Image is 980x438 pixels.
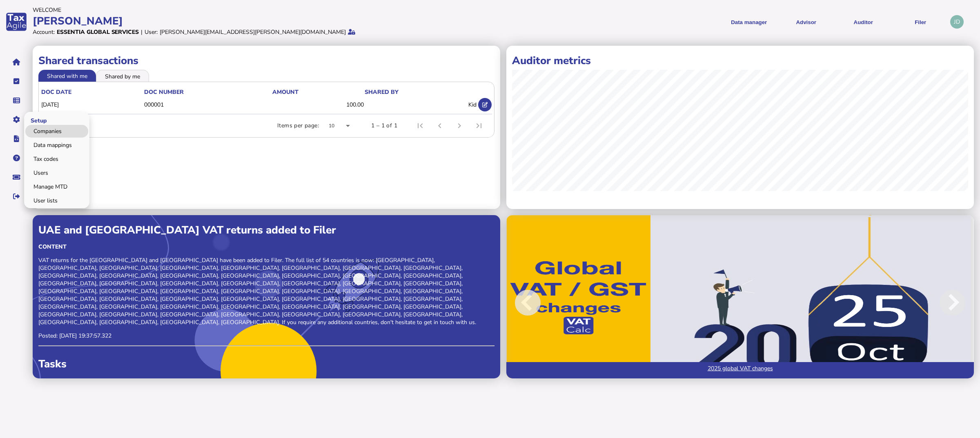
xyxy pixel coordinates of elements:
[41,88,71,96] div: doc date
[41,96,144,113] td: [DATE]
[348,29,355,35] i: Protected by 2-step verification
[8,53,25,71] button: Home
[450,116,469,136] button: Next page
[723,12,775,32] button: Shows a dropdown of Data manager options
[410,116,430,136] button: First page
[41,88,143,96] div: doc date
[96,70,149,81] li: Shared by me
[13,100,20,101] i: Data manager
[8,188,25,205] button: Sign out
[8,130,25,147] button: Developer hub links
[365,88,477,96] div: shared by
[33,14,488,28] div: [PERSON_NAME]
[506,362,974,378] a: 2025 global VAT changes
[160,28,346,36] div: [PERSON_NAME][EMAIL_ADDRESS][PERSON_NAME][DOMAIN_NAME]
[38,377,494,385] div: Feature
[492,12,947,32] menu: navigate products
[512,53,968,68] h1: Auditor metrics
[25,125,88,138] a: Companies
[430,116,450,136] button: Previous page
[8,111,25,128] button: Manage settings
[371,122,397,130] div: 1 – 1 of 1
[145,28,158,36] div: User:
[506,221,575,384] button: Previous
[905,221,974,384] button: Next
[38,357,494,371] div: Tasks
[950,15,964,29] div: Profile settings
[8,169,25,186] button: Raise a support ticket
[895,12,946,32] button: Filer
[8,149,25,167] button: Help pages
[272,88,298,96] div: Amount
[277,122,319,130] div: Items per page:
[364,96,477,113] td: Kid
[24,110,51,129] span: Setup
[837,12,889,32] button: Auditor
[469,116,489,136] button: Last page
[272,88,363,96] div: Amount
[38,243,494,251] div: Content
[141,28,143,36] div: |
[25,153,88,165] a: Tax codes
[506,215,974,378] img: Image for blog post: 2025 global VAT changes
[8,73,25,90] button: Tasks
[478,98,492,111] button: Open shared transaction
[38,53,494,68] h1: Shared transactions
[25,194,88,207] a: User lists
[365,88,399,96] div: shared by
[144,88,272,96] div: doc number
[25,139,88,151] a: Data mappings
[272,96,364,113] td: 100.00
[25,167,88,179] a: Users
[8,92,25,109] button: Data manager
[38,70,96,81] li: Shared with me
[33,6,488,14] div: Welcome
[25,180,88,193] a: Manage MTD
[144,96,272,113] td: 000001
[38,223,494,237] div: UAE and [GEOGRAPHIC_DATA] VAT returns added to Filer
[38,256,494,326] p: VAT returns for the [GEOGRAPHIC_DATA] and [GEOGRAPHIC_DATA] have been added to Filer. The full li...
[780,12,832,32] button: Shows a dropdown of VAT Advisor options
[33,28,55,36] div: Account:
[38,332,494,340] p: Posted: [DATE] 19:37:57.322
[57,28,139,36] div: Essentia Global Services
[144,88,184,96] div: doc number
